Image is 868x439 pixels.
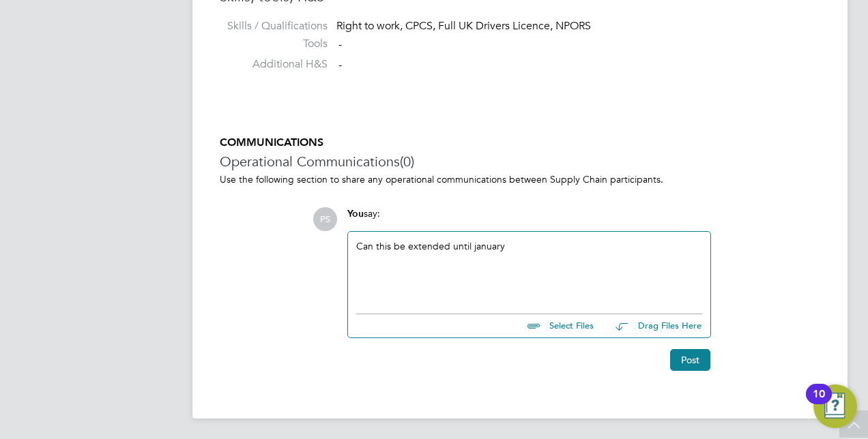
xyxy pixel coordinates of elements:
label: Additional H&S [220,57,328,72]
span: - [338,37,342,51]
div: Right to work, CPCS, Full UK Drivers Licence, NPORS [336,19,820,33]
span: PS [313,207,337,231]
h5: COMMUNICATIONS [220,136,820,150]
label: Tools [220,37,328,51]
p: Use the following section to share any operational communications between Supply Chain participants. [220,173,820,185]
div: 10 [813,394,825,412]
button: Open Resource Center, 10 new notifications [813,384,857,428]
h3: Operational Communications [220,153,820,170]
span: You [347,208,364,219]
button: Post [670,349,710,371]
span: - [338,58,342,72]
div: say: [347,207,711,231]
button: Drag Files Here [605,312,702,341]
div: Can this be extended until january [356,240,702,299]
span: (0) [400,153,414,170]
label: Skills / Qualifications [220,19,328,33]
